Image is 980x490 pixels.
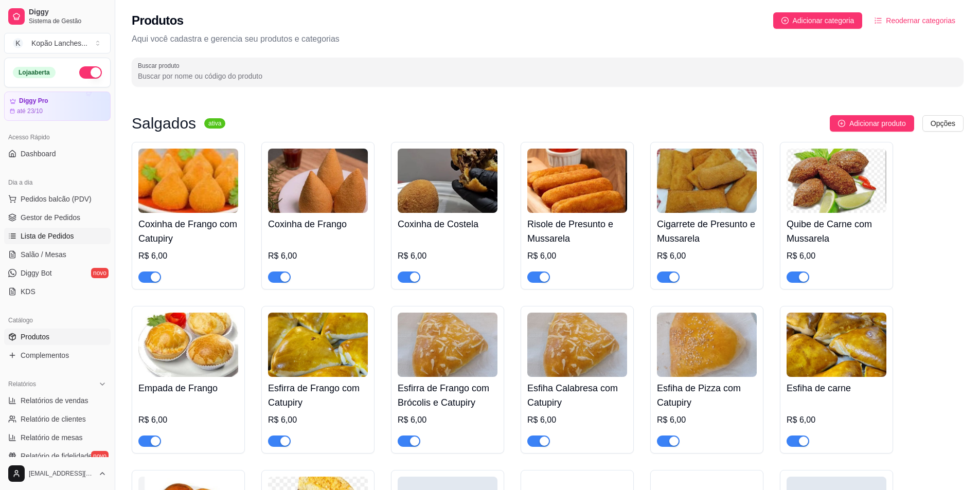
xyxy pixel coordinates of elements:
[787,149,886,213] img: product-image
[931,118,955,129] span: Opções
[4,92,111,121] a: Diggy Proaté 23/10
[138,381,238,395] h4: Empada de Frango
[4,411,111,427] a: Relatório de clientes
[4,392,111,409] a: Relatórios de vendas
[268,217,368,231] h4: Coxinha de Frango
[138,414,238,426] div: R$ 6,00
[19,97,48,105] article: Diggy Pro
[4,429,111,446] a: Relatório de mesas
[4,228,111,244] a: Lista de Pedidos
[138,61,183,70] label: Buscar produto
[527,217,627,246] h4: Risole de Presunto e Mussarela
[527,313,627,377] img: product-image
[4,283,111,300] a: KDS
[4,246,111,263] a: Salão / Mesas
[29,469,94,478] span: [EMAIL_ADDRESS][DOMAIN_NAME]
[132,33,964,45] p: Aqui você cadastra e gerencia seu produtos e categorias
[17,107,43,115] article: até 23/10
[4,347,111,364] a: Complementos
[13,67,56,78] div: Loja aberta
[830,115,914,132] button: Adicionar produto
[4,146,111,162] a: Dashboard
[21,432,83,443] span: Relatório de mesas
[21,414,86,424] span: Relatório de clientes
[138,250,238,262] div: R$ 6,00
[866,12,964,29] button: Reodernar categorias
[657,149,757,213] img: product-image
[268,149,368,213] img: product-image
[4,265,111,281] a: Diggy Botnovo
[398,250,497,262] div: R$ 6,00
[21,194,92,204] span: Pedidos balcão (PDV)
[21,231,74,241] span: Lista de Pedidos
[886,15,955,26] span: Reodernar categorias
[4,209,111,226] a: Gestor de Pedidos
[21,249,66,260] span: Salão / Mesas
[268,250,368,262] div: R$ 6,00
[787,250,886,262] div: R$ 6,00
[8,380,36,388] span: Relatórios
[4,448,111,464] a: Relatório de fidelidadenovo
[527,149,627,213] img: product-image
[527,381,627,410] h4: Esfiha Calabresa com Catupiry
[398,149,497,213] img: product-image
[21,332,49,342] span: Produtos
[268,313,368,377] img: product-image
[31,38,87,48] div: Kopão Lanches ...
[4,33,111,53] button: Select a team
[849,118,906,129] span: Adicionar produto
[21,451,92,461] span: Relatório de fidelidade
[922,115,964,132] button: Opções
[268,381,368,410] h4: Esfirra de Frango com Catupiry
[787,414,886,426] div: R$ 6,00
[527,250,627,262] div: R$ 6,00
[21,268,52,278] span: Diggy Bot
[21,212,80,223] span: Gestor de Pedidos
[787,381,886,395] h4: Esfiha de carne
[138,149,238,213] img: product-image
[21,350,69,360] span: Complementos
[657,381,757,410] h4: Esfiha de Pizza com Catupiry
[875,17,882,24] span: ordered-list
[138,217,238,246] h4: Coxinha de Frango com Catupiry
[132,12,184,29] h2: Produtos
[268,414,368,426] div: R$ 6,00
[4,4,111,29] a: DiggySistema de Gestão
[773,12,863,29] button: Adicionar categoria
[838,120,845,127] span: plus-circle
[138,313,238,377] img: product-image
[204,118,225,129] sup: ativa
[21,149,56,159] span: Dashboard
[398,217,497,231] h4: Coxinha de Costela
[29,8,106,17] span: Diggy
[657,217,757,246] h4: Cigarrete de Presunto e Mussarela
[4,461,111,486] button: [EMAIL_ADDRESS][DOMAIN_NAME]
[21,395,88,406] span: Relatórios de vendas
[657,414,757,426] div: R$ 6,00
[398,381,497,410] h4: Esfirra de Frango com Brócolis e Catupiry
[787,313,886,377] img: product-image
[4,174,111,191] div: Dia a dia
[787,217,886,246] h4: Quibe de Carne com Mussarela
[4,312,111,329] div: Catálogo
[13,38,23,48] span: K
[398,414,497,426] div: R$ 6,00
[657,250,757,262] div: R$ 6,00
[4,329,111,345] a: Produtos
[4,129,111,146] div: Acesso Rápido
[21,286,35,297] span: KDS
[398,313,497,377] img: product-image
[527,414,627,426] div: R$ 6,00
[79,66,102,79] button: Alterar Status
[657,313,757,377] img: product-image
[793,15,854,26] span: Adicionar categoria
[781,17,789,24] span: plus-circle
[4,191,111,207] button: Pedidos balcão (PDV)
[138,71,957,81] input: Buscar produto
[29,17,106,25] span: Sistema de Gestão
[132,117,196,130] h3: Salgados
